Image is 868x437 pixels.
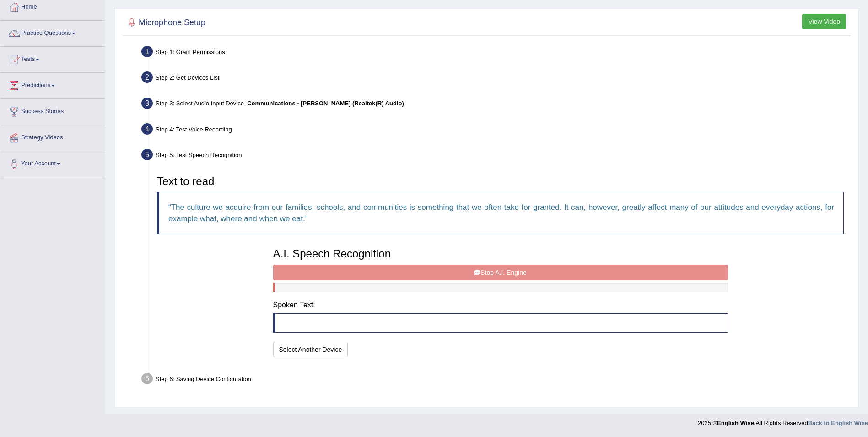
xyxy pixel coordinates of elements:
button: View Video [802,14,846,29]
a: Strategy Videos [0,125,105,148]
div: Step 3: Select Audio Input Device [137,95,854,115]
h2: Microphone Setup [125,16,205,30]
a: Back to English Wise [808,420,868,426]
a: Predictions [0,73,105,96]
a: Your Account [0,151,105,174]
b: Communications - [PERSON_NAME] (Realtek(R) Audio) [247,100,404,107]
q: The culture we acquire from our families, schools, and communities is something that we often tak... [168,203,834,223]
a: Tests [0,47,105,70]
div: Step 6: Saving Device Configuration [137,370,854,390]
strong: English Wise. [717,420,755,426]
span: – [244,100,404,107]
div: Step 5: Test Speech Recognition [137,146,854,166]
div: Step 4: Test Voice Recording [137,120,854,141]
div: Step 1: Grant Permissions [137,43,854,63]
h4: Spoken Text: [273,301,728,309]
a: Practice Questions [0,21,105,44]
div: Step 2: Get Devices List [137,69,854,89]
h3: A.I. Speech Recognition [273,248,728,260]
a: Success Stories [0,99,105,122]
div: 2025 © All Rights Reserved [698,414,868,427]
button: Select Another Device [273,342,348,357]
h3: Text to read [157,175,844,187]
